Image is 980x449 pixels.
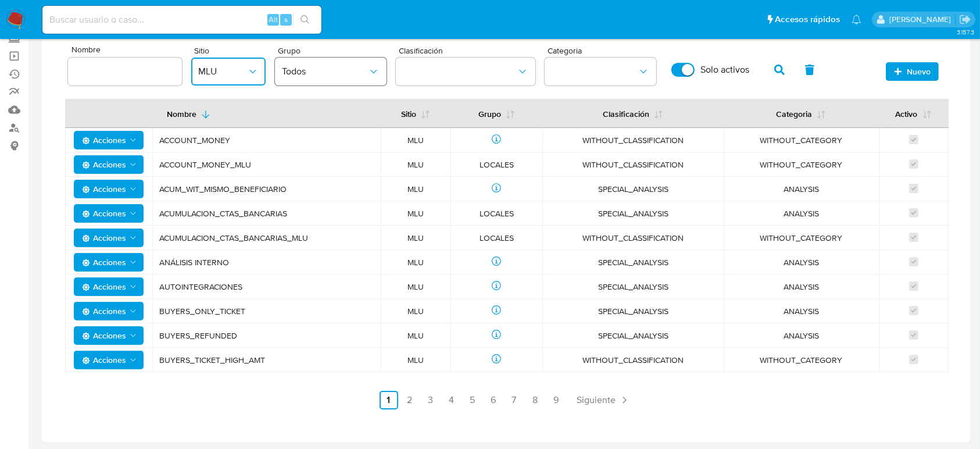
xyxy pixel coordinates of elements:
[269,14,278,25] span: Alt
[957,27,974,37] span: 3.157.3
[889,14,955,25] p: agustin.duran@mercadolibre.com
[775,13,840,26] span: Accesos rápidos
[293,12,317,28] button: search-icon
[42,12,321,27] input: Buscar usuario o caso...
[852,15,861,24] a: Notificaciones
[284,14,288,25] span: s
[959,13,971,26] a: Salir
